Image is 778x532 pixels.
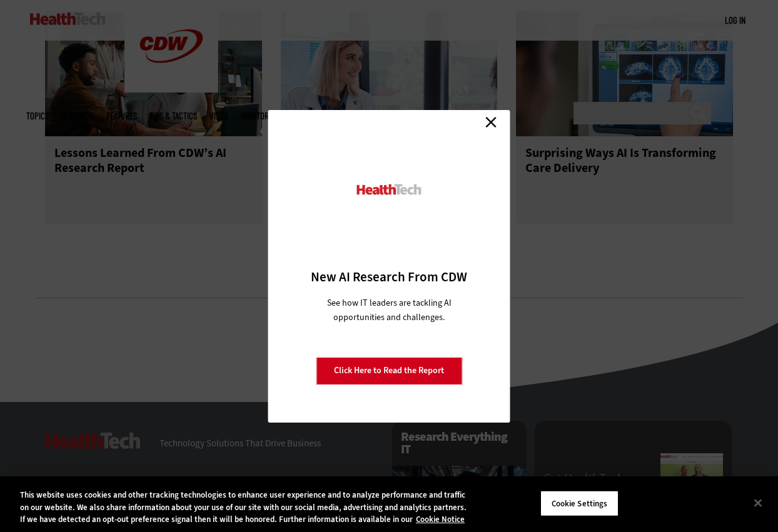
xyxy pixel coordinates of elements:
[416,514,465,524] a: More information about your privacy
[290,268,488,286] h3: New AI Research From CDW
[744,489,772,516] button: Close
[20,489,467,526] div: This website uses cookies and other tracking technologies to enhance user experience and to analy...
[312,296,467,324] p: See how IT leaders are tackling AI opportunities and challenges.
[355,183,423,196] img: HealthTech_0.png
[482,113,500,132] a: Close
[540,490,619,516] button: Cookie Settings
[316,357,462,384] a: Click Here to Read the Report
